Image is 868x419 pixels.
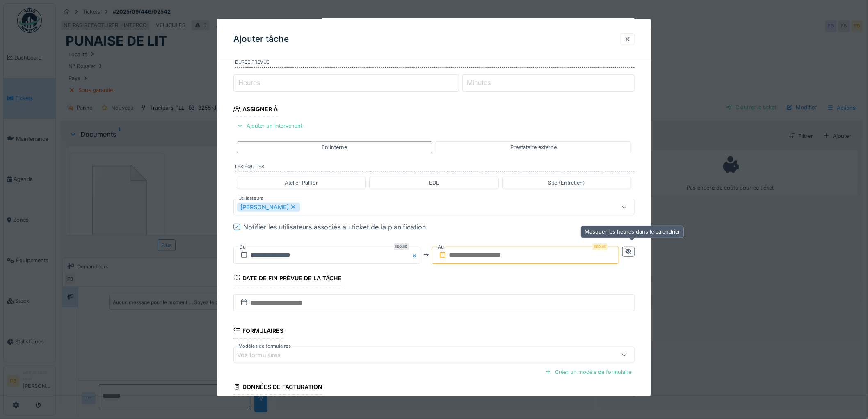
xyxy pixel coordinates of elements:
label: Du [238,243,247,252]
div: Vos formulaires [237,350,292,359]
div: Site (Entretien) [548,179,585,187]
button: Close [411,247,420,264]
h3: Ajouter tâche [233,34,289,44]
div: Données de facturation [233,381,322,395]
div: [PERSON_NAME] [237,203,300,212]
div: Prestataire externe [510,143,557,151]
div: Requis [394,243,409,250]
div: Date de fin prévue de la tâche [233,272,342,286]
label: Durée prévue [235,59,635,68]
div: En interne [322,143,347,151]
label: Modèles de formulaires [237,343,292,350]
label: Au [437,243,445,252]
div: Créer un modèle de formulaire [542,366,635,378]
div: Formulaires [233,325,283,339]
div: Masquer les heures dans le calendrier [581,226,684,238]
div: Assigner à [233,103,278,117]
div: Notifier les utilisateurs associés au ticket de la planification [243,222,426,232]
label: Minutes [466,78,493,87]
label: Utilisateurs [237,195,265,202]
div: Ajouter un intervenant [233,120,306,131]
label: Les équipes [235,163,635,172]
div: Atelier Palifor [285,179,318,187]
div: EDL [429,179,439,187]
label: Heures [237,78,262,87]
div: Requis [592,243,608,250]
